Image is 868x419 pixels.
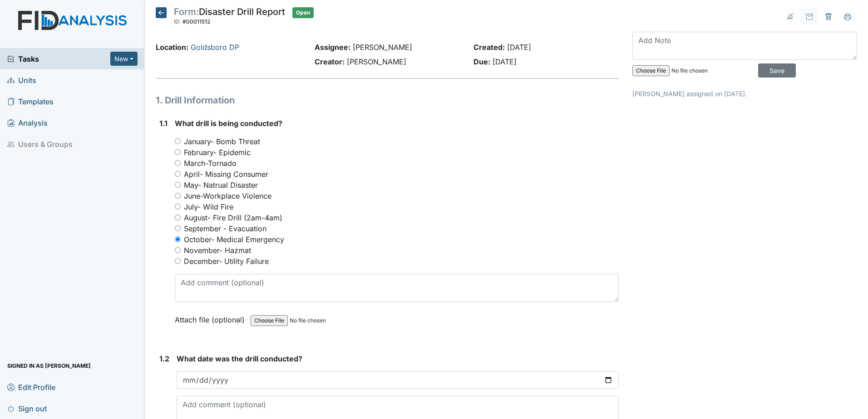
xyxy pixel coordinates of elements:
input: January- Bomb Threat [175,138,181,144]
strong: Due: [473,57,490,66]
div: Disaster Drill Report [174,7,285,27]
label: November- Hazmat [184,245,251,256]
label: March-Tornado [184,158,237,169]
input: December- Utility Failure [175,258,181,264]
label: December- Utility Failure [184,256,269,267]
span: Signed in as [PERSON_NAME] [7,359,91,373]
input: August- Fire Drill (2am-4am) [175,214,181,220]
span: [DATE] [493,57,517,66]
input: May- Natrual Disaster [175,182,181,188]
input: September - Evacuation [175,225,181,231]
input: July- Wild Fire [175,204,181,209]
label: Attach file (optional) [175,309,248,325]
label: February- Epidemic [184,147,251,158]
label: May- Natrual Disaster [184,180,258,190]
button: New [110,52,138,66]
a: Tasks [7,54,110,64]
input: March-Tornado [175,160,181,166]
label: 1.2 [159,353,169,364]
span: Open [292,7,314,18]
label: August- Fire Drill (2am-4am) [184,212,282,223]
label: June-Workplace Violence [184,190,271,201]
span: Edit Profile [7,380,55,394]
input: June-Workplace Violence [175,193,181,199]
input: February- Epidemic [175,149,181,155]
h1: 1. Drill Information [156,93,619,107]
span: Sign out [7,401,47,415]
p: [PERSON_NAME] assigned on [DATE]. [632,89,857,98]
input: November- Hazmat [175,247,181,253]
input: October- Medical Emergency [175,236,181,242]
span: Units [7,73,36,87]
strong: Created: [473,43,505,52]
label: January- Bomb Threat [184,136,260,147]
input: Save [758,63,796,78]
label: July- Wild Fire [184,201,233,212]
span: ID: [174,18,181,25]
span: [PERSON_NAME] [347,57,406,66]
span: Analysis [7,116,48,130]
input: April- Missing Consumer [175,171,181,177]
span: [DATE] [507,43,531,52]
span: What drill is being conducted? [175,119,282,128]
strong: Location: [156,43,188,52]
label: April- Missing Consumer [184,169,268,180]
label: September - Evacuation [184,223,266,234]
strong: Creator: [315,57,345,66]
a: Goldsboro DP [191,43,239,52]
label: October- Medical Emergency [184,234,284,245]
span: What date was the drill conducted? [177,354,302,363]
span: Templates [7,94,54,108]
label: 1.1 [159,118,168,129]
span: Form: [174,6,199,17]
strong: Assignee: [315,43,350,52]
span: [PERSON_NAME] [353,43,412,52]
span: #00011512 [182,18,210,25]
